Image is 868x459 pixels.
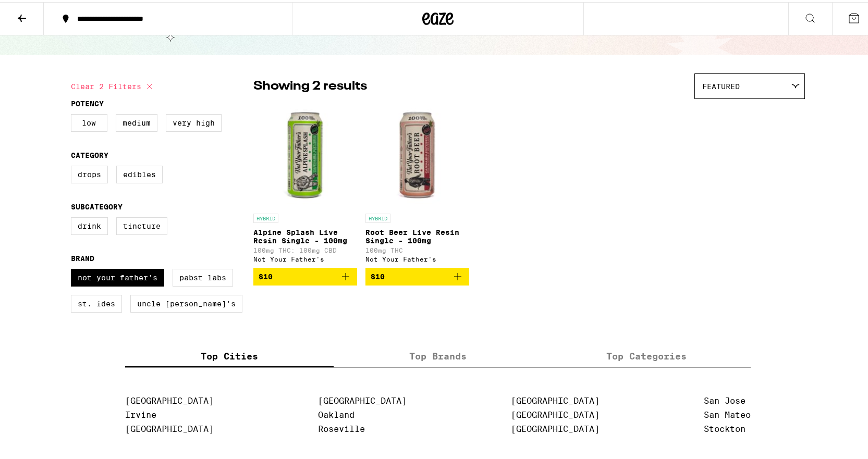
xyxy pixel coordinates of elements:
[511,394,600,404] a: [GEOGRAPHIC_DATA]
[318,408,354,418] a: Oakland
[71,164,108,181] label: Drops
[125,422,214,432] a: [GEOGRAPHIC_DATA]
[704,422,745,432] a: Stockton
[116,164,163,181] label: Edibles
[71,201,123,209] legend: Subcategory
[173,267,233,284] label: Pabst Labs
[702,80,740,89] span: Featured
[542,343,751,365] label: Top Categories
[511,408,600,418] a: [GEOGRAPHIC_DATA]
[253,254,357,260] div: Not Your Father's
[365,266,469,283] button: Add to bag
[253,245,357,252] p: 100mg THC: 100mg CBD
[71,71,156,97] button: Clear 2 filters
[318,394,407,404] a: [GEOGRAPHIC_DATA]
[371,270,385,279] span: $10
[116,112,157,130] label: Medium
[365,102,469,206] img: Not Your Father's - Root Beer Live Resin Single - 100mg
[71,112,107,130] label: Low
[511,422,600,432] a: [GEOGRAPHIC_DATA]
[365,245,469,252] p: 100mg THC
[125,408,156,418] a: Irvine
[71,267,164,284] label: Not Your Father's
[130,293,242,311] label: Uncle [PERSON_NAME]'s
[166,112,222,130] label: Very High
[334,343,542,365] label: Top Brands
[253,212,278,221] p: HYBRID
[365,254,469,260] div: Not Your Father's
[71,149,108,157] legend: Category
[253,226,357,243] p: Alpine Splash Live Resin Single - 100mg
[125,343,334,365] label: Top Cities
[116,215,167,233] label: Tincture
[253,102,357,266] a: Open page for Alpine Splash Live Resin Single - 100mg from Not Your Father's
[253,102,357,206] img: Not Your Father's - Alpine Splash Live Resin Single - 100mg
[704,394,745,404] a: San Jose
[71,97,104,106] legend: Potency
[365,102,469,266] a: Open page for Root Beer Live Resin Single - 100mg from Not Your Father's
[365,226,469,243] p: Root Beer Live Resin Single - 100mg
[253,266,357,283] button: Add to bag
[318,422,365,432] a: Roseville
[125,394,214,404] a: [GEOGRAPHIC_DATA]
[71,293,122,311] label: St. Ides
[71,215,108,233] label: Drink
[704,408,751,418] a: San Mateo
[253,76,367,93] p: Showing 2 results
[259,270,273,279] span: $10
[71,252,94,260] legend: Brand
[125,343,751,366] div: tabs
[365,212,390,221] p: HYBRID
